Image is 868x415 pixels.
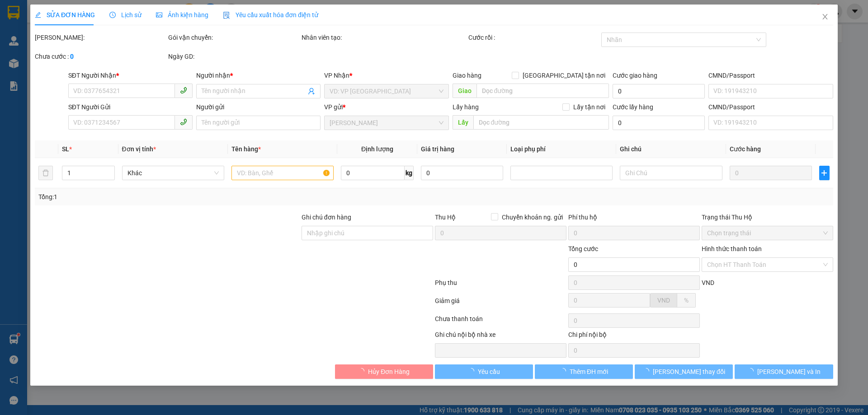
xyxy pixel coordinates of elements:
div: SĐT Người Nhận [68,70,193,80]
div: [PERSON_NAME]: [35,33,166,42]
span: Đơn vị tính [122,145,156,153]
th: Ghi chú [617,140,726,158]
span: loading [468,368,478,374]
div: Chi phí nội bộ [568,330,700,343]
span: [PERSON_NAME] thay đổi [653,367,725,377]
span: plus [820,169,829,177]
input: 0 [730,166,812,180]
span: user-add [308,88,316,95]
div: Trạng thái Thu Hộ [702,212,833,222]
span: Giao hàng [453,72,481,79]
span: Thêm ĐH mới [570,367,608,377]
span: Khác [127,166,219,180]
input: VD: Bàn, Ghế [231,166,334,180]
div: Ngày GD: [168,51,300,61]
div: Phụ thu [434,278,567,294]
span: Yêu cầu xuất hóa đơn điện tử [223,11,318,19]
span: VND [657,297,670,304]
span: Tên hàng [231,145,261,153]
span: loading [643,368,653,374]
div: Tổng: 1 [38,192,335,202]
div: Chưa cước : [35,51,166,61]
div: Người gửi [196,102,321,112]
div: Cước rồi : [468,33,600,42]
span: Tổng cước [568,245,598,252]
span: phone [180,87,187,94]
span: Lịch sử [109,11,142,19]
div: SĐT Người Gửi [68,102,193,112]
span: clock-circle [109,12,116,18]
span: Ảnh kiện hàng [156,11,208,19]
span: phone [180,118,187,126]
span: close [821,13,829,20]
span: loading [747,368,757,374]
img: icon [223,12,230,19]
span: [PERSON_NAME] và In [757,367,821,377]
input: Ghi chú đơn hàng [302,226,433,240]
button: Thêm ĐH mới [535,364,633,379]
div: CMND/Passport [708,70,833,80]
span: edit [35,12,41,18]
span: Định lượng [361,145,393,153]
span: Giá trị hàng [421,145,454,153]
button: delete [38,166,53,180]
div: Người nhận [196,70,321,80]
div: CMND/Passport [708,102,833,112]
button: Yêu cầu [435,364,533,379]
input: Dọc đường [473,115,609,130]
span: Giao [453,84,476,98]
span: kg [405,166,414,180]
span: SL [62,145,70,153]
div: Nhân viên tạo: [302,33,467,42]
b: 0 [70,53,74,60]
label: Ghi chú đơn hàng [302,214,351,221]
input: Ghi Chú [620,166,722,180]
span: picture [156,12,162,18]
div: Chưa thanh toán [434,314,567,330]
button: Close [812,5,838,30]
span: Hủy Đơn Hàng [368,367,410,377]
span: Thu Hộ [435,214,456,221]
span: Chọn trạng thái [707,226,828,240]
input: Cước giao hàng [613,84,705,98]
span: loading [358,368,368,374]
div: Gói vận chuyển: [168,33,300,42]
span: Chuyển khoản ng. gửi [498,212,566,222]
span: Yêu cầu [478,367,500,377]
button: plus [819,166,829,180]
label: Cước giao hàng [613,72,657,79]
div: Phí thu hộ [568,212,700,226]
button: [PERSON_NAME] thay đổi [635,364,733,379]
span: [GEOGRAPHIC_DATA] tận nơi [519,70,609,80]
div: VP gửi [325,102,449,112]
button: Hủy Đơn Hàng [335,364,433,379]
input: Dọc đường [476,84,609,98]
div: Giảm giá [434,296,567,312]
span: SỬA ĐƠN HÀNG [35,11,95,19]
span: Cư Kuin [330,116,443,130]
label: Cước lấy hàng [613,103,653,111]
span: VP Nhận [325,72,350,79]
span: % [684,297,689,304]
span: Lấy tận nơi [570,102,609,112]
input: Cước lấy hàng [613,116,705,130]
span: loading [560,368,570,374]
button: [PERSON_NAME] và In [735,364,833,379]
span: VND [702,279,714,286]
span: Cước hàng [730,145,761,153]
span: Lấy [453,115,473,130]
th: Loại phụ phí [507,140,616,158]
div: Ghi chú nội bộ nhà xe [435,330,566,343]
span: Lấy hàng [453,103,479,111]
label: Hình thức thanh toán [702,245,762,252]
